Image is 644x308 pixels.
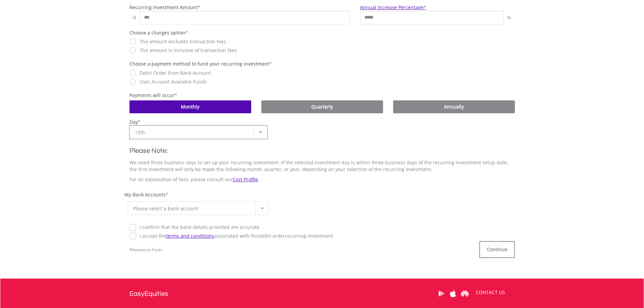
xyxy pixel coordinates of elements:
button: Continue [479,241,515,258]
a: Huawei [459,283,471,304]
a: Annual Increase Percentage* [360,4,426,10]
a: CONTACT US [471,283,510,302]
p: We need three business days to set up your recurring investment. If the selected investment day i... [129,159,515,173]
label: Payments will occur [129,92,174,98]
span: 15th [135,126,252,139]
span: Please select a bank account [133,202,254,215]
a: Google Play [435,283,447,304]
label: User Account Available Funds [136,78,207,85]
div: % [504,11,515,24]
p: For an explanation of fees, please consult our . [129,176,515,183]
a: Cost Profile [233,176,258,183]
label: The amount excludes transaction fees [136,38,226,45]
span: Annually [444,103,464,110]
label: Debit Order from Bank Account [136,70,211,76]
h2: Please Note: [129,146,515,156]
a: terms and conditions [166,233,214,239]
label: Day [129,119,138,125]
label: Choose a payment method to fund your recurring investment [129,61,269,67]
span: Monthly [181,103,199,110]
label: I accept the associated with this recurring investment [136,233,333,239]
span: Quarterly [311,103,333,110]
label: Recurring Investment Amount [129,4,198,10]
label: My Bank Accounts [124,191,166,198]
span: R [129,11,140,24]
label: Choose a charges option [129,29,185,36]
a: Apple [447,283,459,304]
label: The amount is inclusive of transaction fees [136,47,237,54]
span: Mandatory Fields [129,247,162,252]
span: Debit Order [259,233,285,239]
label: I confirm that the bank details provided are accurate [136,224,259,231]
